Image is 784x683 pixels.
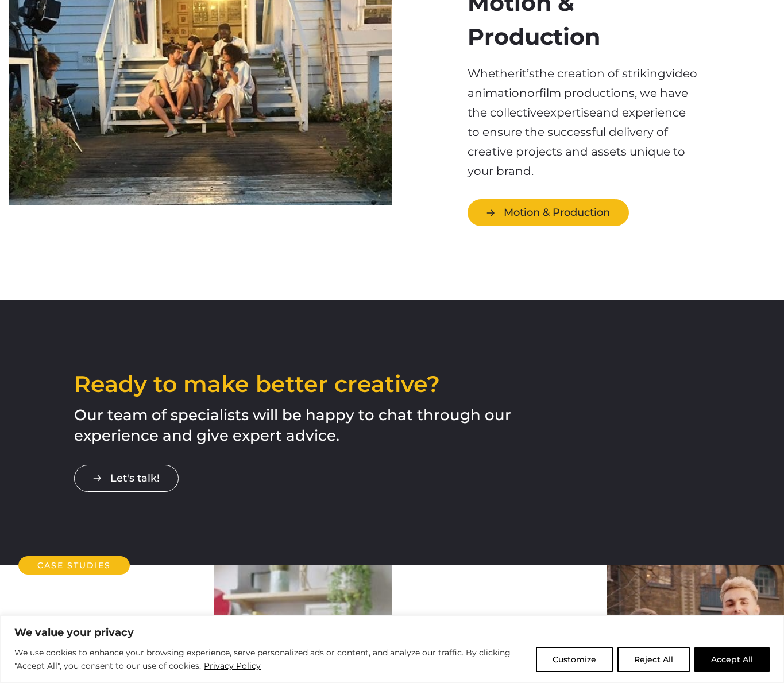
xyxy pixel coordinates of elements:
[536,647,613,672] button: Customize
[527,86,539,100] span: or
[468,67,697,100] span: video animation
[519,67,535,80] span: it’s
[74,405,514,447] p: Our team of specialists will be happy to chat through our experience and give expert advice.
[203,659,261,673] a: Privacy Policy
[468,106,686,178] span: and experience to ensure the successful delivery of creative projects and assets unique to your b...
[543,106,596,119] span: expertise
[14,646,527,673] p: We use cookies to enhance your browsing experience, serve personalized ads or content, and analyz...
[74,373,514,396] h2: Ready to make better creative?
[74,465,179,492] a: Let's talk!
[18,556,130,575] h2: Case Studies
[617,647,690,672] button: Reject All
[694,647,770,672] button: Accept All
[535,67,666,80] span: the creation of striking
[468,86,688,119] span: film productions, we have the collective
[14,626,770,639] p: We value your privacy
[468,199,629,226] a: Motion & Production
[468,67,519,80] span: Whether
